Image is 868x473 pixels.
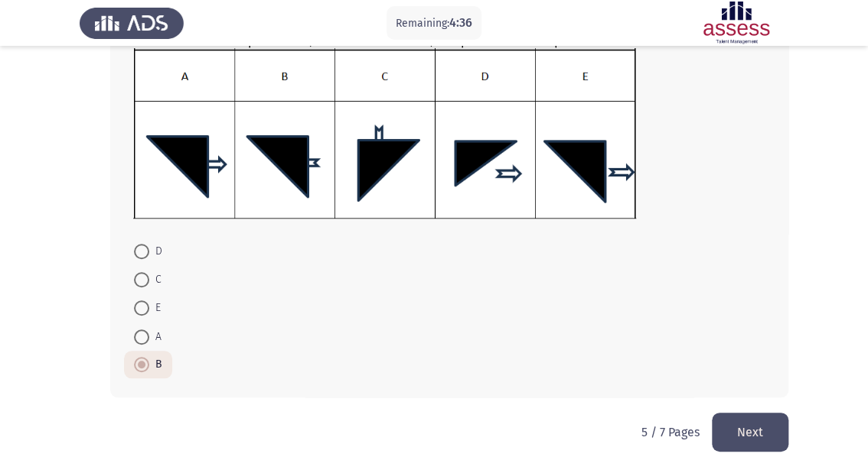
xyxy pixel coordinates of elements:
p: 5 / 7 Pages [641,425,700,439]
span: B [149,355,162,374]
span: C [149,271,162,289]
span: E [149,299,161,317]
button: load next page [712,413,788,452]
p: Remaining: [396,14,472,33]
span: D [149,242,162,261]
span: A [149,328,162,346]
img: UkFYYV8wOTNfQi5wbmcxNjkxMzMzMjkxNDIx.png [133,48,636,219]
span: 4:36 [449,15,472,30]
img: Assessment logo of Assessment En (Focus & 16PD) [684,2,788,44]
img: Assess Talent Management logo [80,2,184,44]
